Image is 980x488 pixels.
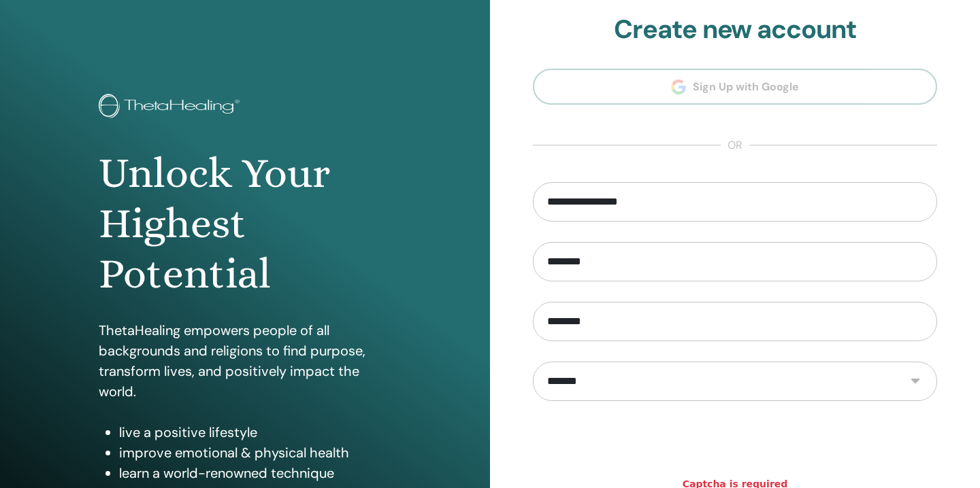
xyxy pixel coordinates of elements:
p: ThetaHealing empowers people of all backgrounds and religions to find purpose, transform lives, a... [99,320,391,402]
li: learn a world-renowned technique [119,463,391,483]
h2: Create new account [533,14,937,46]
li: live a positive lifestyle [119,422,391,442]
li: improve emotional & physical health [119,442,391,463]
span: or [721,137,749,154]
h1: Unlock Your Highest Potential [99,148,391,300]
iframe: reCAPTCHA [632,421,838,474]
